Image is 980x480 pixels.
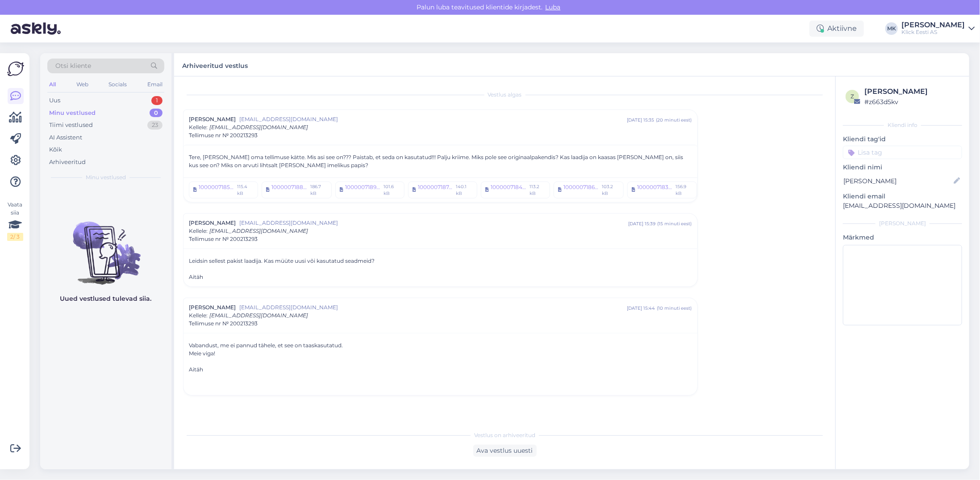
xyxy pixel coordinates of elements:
div: Aktiivne [809,21,864,37]
p: Kliendi tag'id [843,135,962,144]
div: Vabandust, me ei pannud tähele, et see on taaskasutatud. [189,341,692,390]
div: [DATE] 15:39 [628,220,655,227]
span: [PERSON_NAME] [189,219,236,227]
div: 101.6 kB [383,183,400,197]
div: 1000007184.jpg [491,183,527,197]
div: 0 [150,109,163,118]
span: [PERSON_NAME] [189,303,236,312]
p: Kliendi nimi [843,163,962,172]
div: Web [75,79,90,90]
div: Leidsin sellest pakist laadija. Kas müüte uusi või kasutatud seadmeid? [189,257,692,281]
div: Email [146,79,164,90]
div: Klick Eesti AS [901,29,965,36]
div: Uus [49,96,60,105]
div: 140.1 kB [455,183,473,197]
div: 1 [151,96,163,105]
div: ( 10 minuti eest ) [657,305,692,312]
p: Kliendi email [843,192,962,201]
span: [EMAIL_ADDRESS][DOMAIN_NAME] [209,312,308,319]
div: 1000007187.jpg [418,183,453,197]
span: Minu vestlused [86,173,126,181]
div: All [47,79,58,90]
span: [EMAIL_ADDRESS][DOMAIN_NAME] [239,303,627,312]
div: Meie viga! [189,349,692,358]
div: 186.7 kB [309,183,327,197]
span: Kellele : [189,227,208,234]
div: Arhiveeritud [49,158,86,167]
div: 2 / 3 [7,233,23,241]
div: Kliendi info [843,121,962,129]
div: # z663d5kv [864,97,959,107]
div: 115.4 kB [236,183,254,197]
span: Luba [543,3,563,11]
div: 23 [147,121,163,130]
div: MK [885,22,898,35]
div: Aitäh [189,366,692,390]
div: Minu vestlused [49,109,96,118]
input: Lisa nimi [843,176,952,186]
div: 1000007188.jpg [271,183,308,197]
span: Vestlus on arhiveeritud [474,431,535,439]
div: Tere, [PERSON_NAME] oma tellimuse kätte. Mis asi see on??? Paistab, et seda on kasutatud!!! Palju... [189,153,692,169]
div: AI Assistent [49,133,82,142]
div: [PERSON_NAME] [864,86,959,97]
div: Vaata siia [7,201,23,241]
p: Uued vestlused tulevad siia. [60,294,152,303]
img: No chats [40,206,171,286]
div: ( 20 minuti eest ) [656,117,692,123]
div: [DATE] 15:44 [627,305,655,312]
span: [EMAIL_ADDRESS][DOMAIN_NAME] [209,227,308,234]
span: [PERSON_NAME] [189,115,236,123]
div: Vestlus algas [183,91,826,99]
div: 103.2 kB [601,183,619,197]
span: Tellimuse nr № 200213293 [189,320,258,328]
input: Lisa tag [843,146,962,159]
div: Aitäh [189,273,692,281]
label: Arhiveeritud vestlus [182,59,248,71]
span: Otsi kliente [55,61,91,71]
div: 1000007186.jpg [563,183,599,197]
span: z [851,93,854,100]
div: Ava vestlus uuesti [473,445,537,457]
div: 156.9 kB [675,183,692,197]
div: 113.2 kB [529,183,546,197]
span: [EMAIL_ADDRESS][DOMAIN_NAME] [239,115,627,123]
div: Kõik [49,145,62,154]
span: [EMAIL_ADDRESS][DOMAIN_NAME] [239,219,628,227]
span: Kellele : [189,124,208,131]
div: [DATE] 15:35 [627,117,654,123]
div: 1000007183.jpg [637,183,673,197]
div: ( 15 minuti eest ) [657,220,692,227]
span: Tellimuse nr № 200213293 [189,131,258,139]
div: [PERSON_NAME] [901,21,965,29]
div: 1000007189.jpg [345,183,381,197]
div: Socials [107,79,129,90]
span: [EMAIL_ADDRESS][DOMAIN_NAME] [209,124,308,131]
div: 1000007185.jpg [199,183,234,197]
img: Askly Logo [7,60,24,77]
a: [PERSON_NAME]Klick Eesti AS [901,21,975,36]
div: Tiimi vestlused [49,121,93,130]
span: Kellele : [189,312,208,319]
span: Tellimuse nr № 200213293 [189,235,258,243]
div: [PERSON_NAME] [843,219,962,227]
p: [EMAIL_ADDRESS][DOMAIN_NAME] [843,201,962,211]
p: Märkmed [843,233,962,242]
